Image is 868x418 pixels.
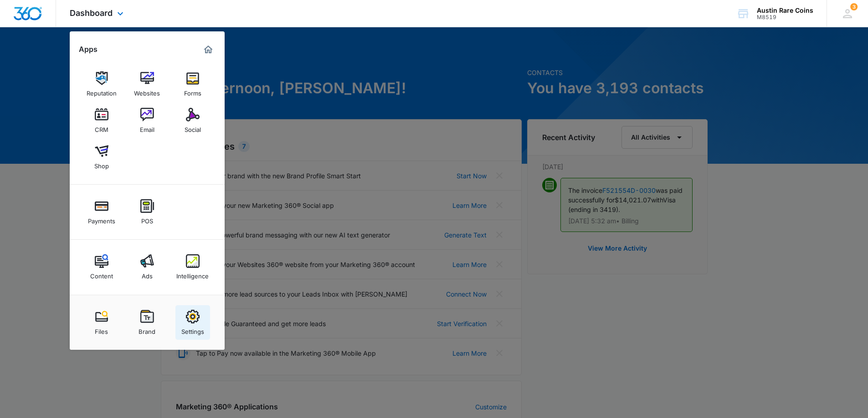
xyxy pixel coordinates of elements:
[175,250,210,284] a: Intelligence
[757,14,813,20] div: account id
[88,213,115,225] div: Payments
[90,268,113,280] div: Content
[130,103,164,138] a: Email
[87,85,117,97] div: Reputation
[176,268,209,280] div: Intelligence
[175,103,210,138] a: Social
[757,7,813,14] div: account name
[95,323,108,335] div: Files
[139,323,155,335] div: Brand
[94,158,109,170] div: Shop
[184,85,201,97] div: Forms
[84,103,119,138] a: CRM
[79,45,98,54] h2: Apps
[84,250,119,284] a: Content
[130,305,164,340] a: Brand
[130,67,164,101] a: Websites
[70,8,113,18] span: Dashboard
[850,3,858,10] div: notifications count
[141,213,153,225] div: POS
[181,323,204,335] div: Settings
[130,195,164,229] a: POS
[850,3,858,10] span: 3
[84,305,119,340] a: Files
[201,42,216,57] a: Marketing 360® Dashboard
[134,85,160,97] div: Websites
[140,121,154,133] div: Email
[175,305,210,340] a: Settings
[84,67,119,101] a: Reputation
[175,67,210,101] a: Forms
[142,268,153,280] div: Ads
[84,140,119,174] a: Shop
[185,121,201,133] div: Social
[84,195,119,229] a: Payments
[95,121,108,133] div: CRM
[130,250,164,284] a: Ads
